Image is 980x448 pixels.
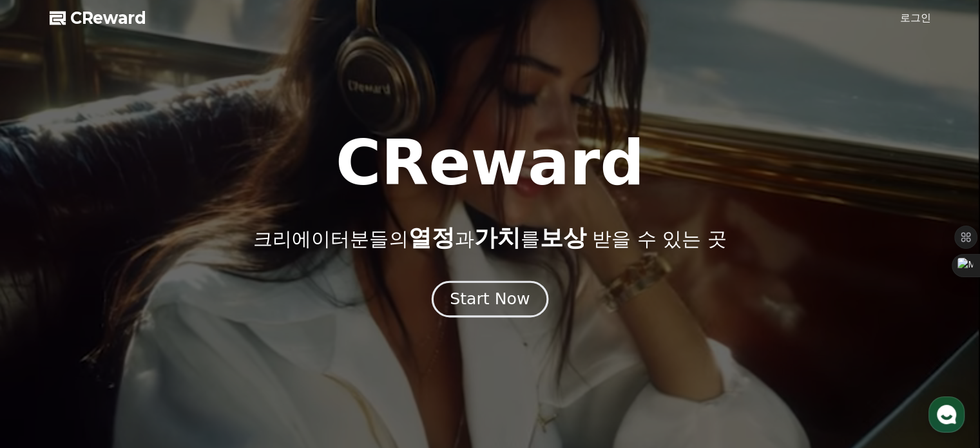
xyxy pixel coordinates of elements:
[166,341,247,373] a: 설정
[70,8,146,28] span: CReward
[900,10,931,26] a: 로그인
[432,280,548,317] button: Start Now
[408,224,454,251] span: 열정
[539,224,586,251] span: 보상
[253,225,726,251] p: 크리에이터분들의 과 를 받을 수 있는 곳
[50,8,146,28] a: CReward
[336,132,644,194] h1: CReward
[85,341,166,373] a: 대화
[434,295,546,307] a: Start Now
[41,360,48,371] span: 홈
[474,224,520,251] span: 가치
[118,361,133,371] span: 대화
[450,288,530,310] div: Start Now
[4,341,85,373] a: 홈
[199,360,215,371] span: 설정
